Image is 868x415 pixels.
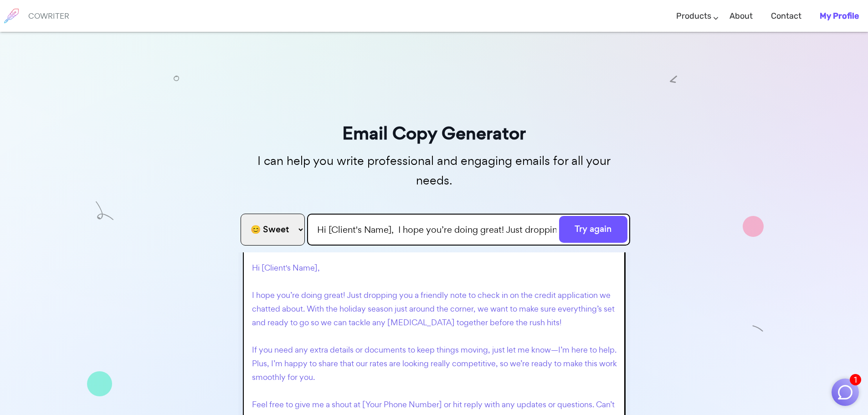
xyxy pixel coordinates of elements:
[28,12,69,20] h6: COWRITER
[670,76,677,83] img: shape
[850,374,861,385] span: 1
[238,119,630,148] h3: Email Copy Generator
[837,384,854,401] img: Close chat
[743,216,764,237] img: shape
[559,216,627,243] button: Try again
[307,214,630,246] input: What's the email about? (name, subject, action, etc)
[96,201,113,220] img: shape
[174,76,179,81] img: shape
[752,323,764,334] img: shape
[676,3,711,30] a: Products
[771,3,801,30] a: Contact
[238,151,630,190] p: I can help you write professional and engaging emails for all your needs.
[820,3,859,30] a: My Profile
[832,379,859,406] button: 1
[729,3,753,30] a: About
[87,371,112,396] img: shape
[820,11,859,21] b: My Profile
